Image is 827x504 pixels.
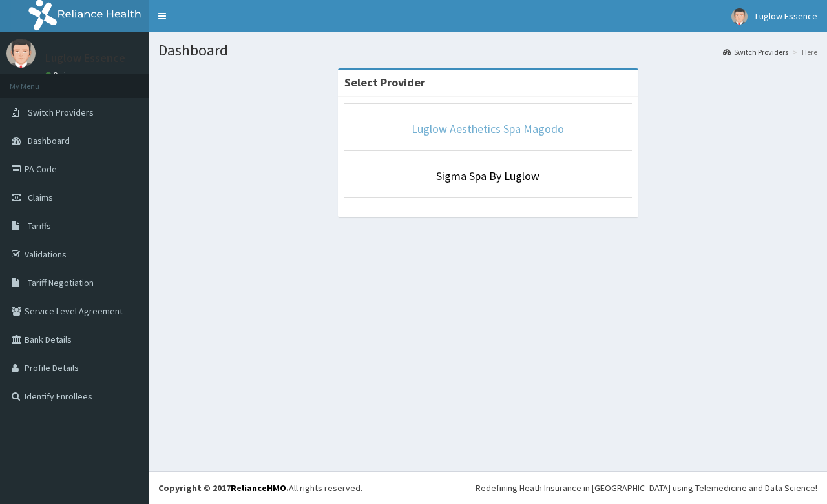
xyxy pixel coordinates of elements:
a: RelianceHMO [231,482,286,494]
a: Switch Providers [723,46,788,57]
span: Tariff Negotiation [28,277,94,288]
span: Tariffs [28,220,51,232]
a: Online [45,70,76,79]
a: Sigma Spa By Luglow [436,168,539,183]
strong: Select Provider [344,75,425,90]
a: Luglow Aesthetics Spa Magodo [412,121,564,136]
span: Dashboard [28,135,70,146]
span: Claims [28,192,53,203]
h1: Dashboard [158,42,817,59]
img: User Image [731,8,748,25]
p: Luglow Essence [45,52,125,64]
div: Redefining Heath Insurance in [GEOGRAPHIC_DATA] using Telemedicine and Data Science! [476,481,817,494]
strong: Copyright © 2017 . [158,482,289,494]
span: Luglow Essence [755,10,817,22]
img: User Image [6,39,36,68]
li: Here [790,46,817,57]
span: Switch Providers [28,106,94,118]
footer: All rights reserved. [149,471,827,504]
